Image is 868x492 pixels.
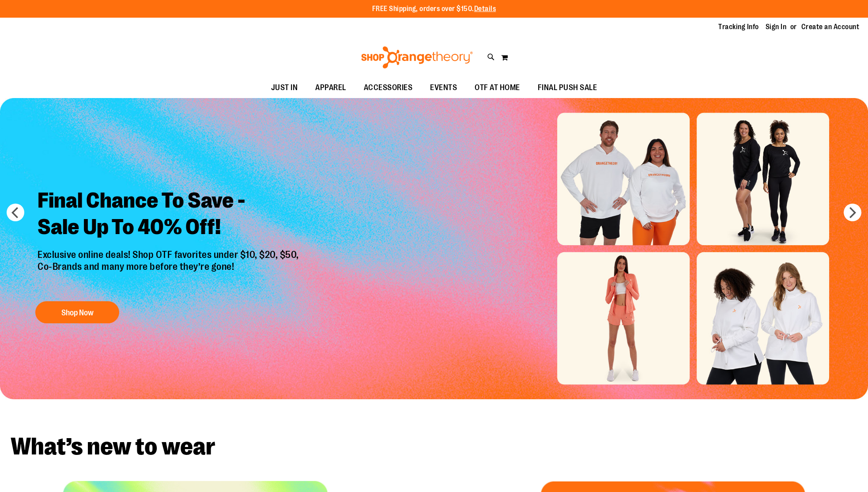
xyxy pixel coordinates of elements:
h2: What’s new to wear [11,435,857,459]
span: EVENTS [430,78,457,98]
a: Details [474,5,496,13]
a: Final Chance To Save -Sale Up To 40% Off! Exclusive online deals! Shop OTF favorites under $10, $... [31,181,308,328]
a: Tracking Info [718,22,759,32]
p: FREE Shipping, orders over $150. [372,4,496,14]
span: APPAREL [315,78,346,98]
a: Sign In [766,22,787,32]
button: next [844,204,861,221]
a: Create an Account [801,22,860,32]
h2: Final Chance To Save - Sale Up To 40% Off! [31,181,308,249]
p: Exclusive online deals! Shop OTF favorites under $10, $20, $50, Co-Brands and many more before th... [31,249,308,292]
button: prev [7,204,24,221]
span: FINAL PUSH SALE [538,78,597,98]
span: OTF AT HOME [475,78,520,98]
button: Shop Now [35,301,119,323]
span: ACCESSORIES [364,78,413,98]
span: JUST IN [271,78,298,98]
img: Shop Orangetheory [360,46,474,68]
